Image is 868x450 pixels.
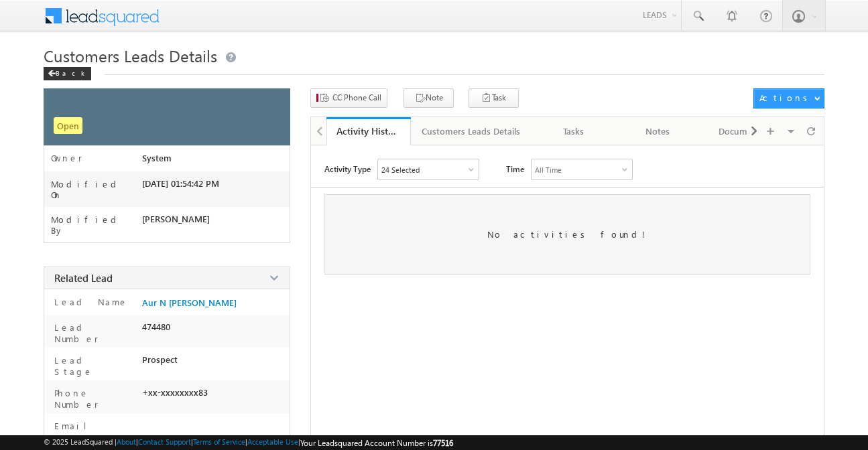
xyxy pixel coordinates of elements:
[616,117,700,145] a: Notes
[300,438,453,448] span: Your Leadsquared Account Number is
[142,297,237,308] a: Aur N [PERSON_NAME]
[753,88,824,108] button: Actions
[469,88,519,108] button: Task
[326,117,411,145] a: Activity History
[142,354,178,365] span: Prospect
[759,92,812,104] div: Actions
[142,178,219,189] span: [DATE] 01:54:42 PM
[324,194,810,275] div: No activities found!
[44,437,453,448] span: © 2025 LeadSquared | | | | |
[138,437,191,446] a: Contact Support
[324,159,371,179] span: Activity Type
[51,214,143,236] label: Modified By
[404,88,454,108] button: Note
[51,179,143,200] label: Modified On
[51,321,137,344] label: Lead Number
[332,92,381,104] span: CC Phone Call
[711,123,773,139] div: Documents
[142,321,170,332] span: 474480
[543,123,605,139] div: Tasks
[532,117,617,145] a: Tasks
[433,438,453,448] span: 77516
[51,153,82,163] label: Owner
[54,271,113,285] span: Related Lead
[44,45,217,66] span: Customers Leads Details
[627,123,688,139] div: Notes
[381,165,420,174] div: 24 Selected
[44,67,91,80] div: Back
[310,88,387,108] button: CC Phone Call
[336,125,401,137] div: Activity History
[51,420,97,431] label: Email
[422,123,520,139] div: Customers Leads Details
[54,117,82,134] span: Open
[51,296,128,307] label: Lead Name
[142,153,172,163] span: System
[142,214,210,224] span: [PERSON_NAME]
[411,117,532,145] a: Customers Leads Details
[247,437,298,446] a: Acceptable Use
[51,387,137,410] label: Phone Number
[506,159,524,179] span: Time
[193,437,245,446] a: Terms of Service
[51,354,137,377] label: Lead Stage
[117,437,136,446] a: About
[142,387,208,398] span: +xx-xxxxxxxx83
[535,165,562,174] div: All Time
[700,117,785,145] a: Documents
